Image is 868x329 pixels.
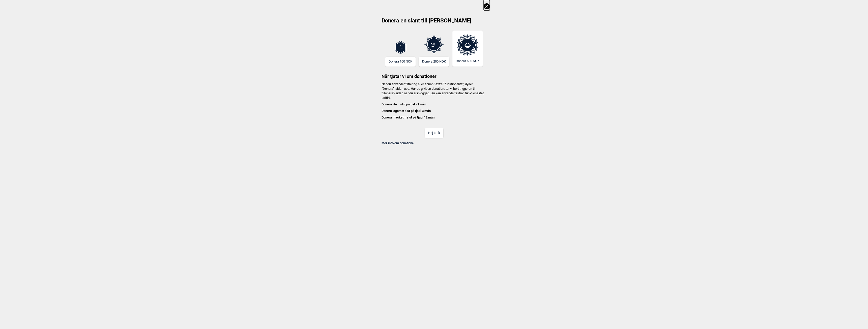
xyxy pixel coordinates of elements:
b: Donera lagom = slut på tjat i 3 mån [382,109,431,113]
a: Mer info om donation> [382,141,414,145]
b: Donera mycket = slut på tjat i 12 mån [382,115,435,119]
h3: När tjatar vi om donationer [378,67,490,79]
b: Donera lite = slut på tjat i 1 mån [382,102,426,106]
button: Donera 200 NOK [419,57,449,67]
h2: Donera en slant till [PERSON_NAME] [378,17,490,28]
button: Donera 600 NOK [452,31,483,67]
button: Nej tack [425,128,443,138]
h4: När du använder filtrering eller annan “extra” funktionalitet, dyker “Donera”-sidan upp. Har du g... [378,82,490,120]
button: Donera 100 NOK [385,57,416,67]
